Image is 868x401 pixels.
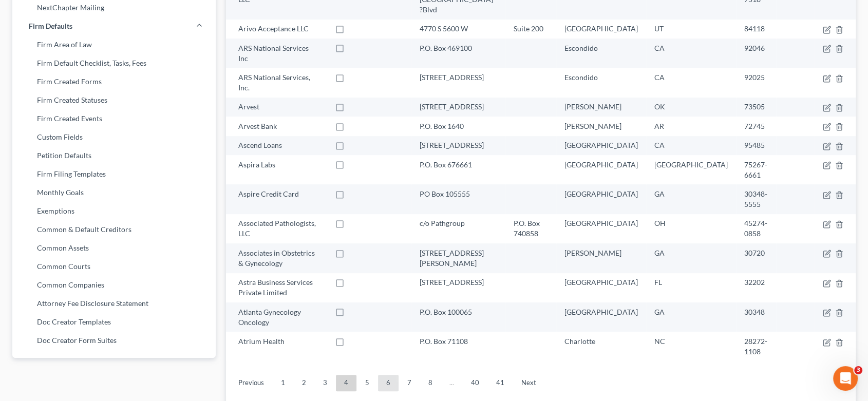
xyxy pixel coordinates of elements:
div: P.O. Box 469100 [420,43,497,53]
div: P.O. Box 740858 [514,218,548,239]
a: 41 [488,375,513,391]
button: firmCaseType.title [823,250,831,258]
div: Escondido [564,43,638,53]
div: Escondido [564,72,638,83]
div: Atlanta Gynecology Oncology [238,307,318,328]
div: [GEOGRAPHIC_DATA] [564,160,638,170]
div: P.O. Box 676661 [420,160,497,170]
div: CA [654,140,728,150]
div: [STREET_ADDRESS] [420,72,497,83]
div: [GEOGRAPHIC_DATA] [564,307,638,317]
a: 3 [315,375,335,391]
div: Aspire Credit Card [238,189,318,199]
div: [GEOGRAPHIC_DATA] [564,24,638,34]
div: 92025 [744,72,768,83]
a: Common Companies [12,276,216,294]
div: 30720 [744,248,768,258]
a: Firm Created Events [12,109,216,128]
a: 5 [357,375,378,391]
button: firmCaseType.title [823,279,831,288]
a: 6 [378,375,399,391]
a: Attorney Fee Disclosure Statement [12,294,216,313]
a: Previous [230,375,272,391]
div: FL [654,277,728,288]
div: Arvest [238,102,318,112]
div: [GEOGRAPHIC_DATA] [564,277,638,288]
div: GA [654,248,728,258]
div: UT [654,24,728,34]
div: 30348-5555 [744,189,768,209]
div: 45274-0858 [744,218,768,239]
div: Atrium Health [238,336,318,347]
span: 3 [854,366,862,374]
a: Next [513,375,544,391]
a: Firm Created Statuses [12,91,216,109]
a: 1 [273,375,293,391]
div: [PERSON_NAME] [564,102,638,112]
div: 75267-6661 [744,160,768,180]
a: 4 [336,375,356,391]
a: 2 [294,375,314,391]
button: firmCaseType.title [823,191,831,199]
div: [STREET_ADDRESS] [420,277,497,288]
button: firmCaseType.title [823,142,831,150]
div: GA [654,189,728,199]
div: [STREET_ADDRESS] [420,140,497,150]
a: Exemptions [12,202,216,220]
a: Firm Area of Law [12,35,216,54]
button: firmCaseType.title [823,338,831,347]
div: PO Box 105555 [420,189,497,199]
div: [GEOGRAPHIC_DATA] [654,160,728,170]
div: NC [654,336,728,347]
a: 7 [399,375,420,391]
div: Associates in Obstetrics & Gynecology [238,248,318,269]
button: firmCaseType.title [823,123,831,131]
a: Common & Default Creditors [12,220,216,239]
div: 32202 [744,277,768,288]
div: P.O. Box 71108 [420,336,497,347]
button: firmCaseType.title [823,104,831,112]
a: Doc Creator Form Suites [12,331,216,350]
div: Arivo Acceptance LLC [238,24,318,34]
a: Firm Default Checklist, Tasks, Fees [12,54,216,72]
div: Arvest Bank [238,121,318,131]
div: Associated Pathologists, LLC [238,218,318,239]
a: 40 [463,375,487,391]
div: 95485 [744,140,768,150]
div: Suite 200 [514,24,548,34]
div: AR [654,121,728,131]
div: Ascend Loans [238,140,318,150]
div: [GEOGRAPHIC_DATA] [564,140,638,150]
span: Firm Defaults [29,21,72,31]
div: Charlotte [564,336,638,347]
div: OK [654,102,728,112]
div: Astra Business Services Private Limited [238,277,318,298]
div: OH [654,218,728,228]
div: 92046 [744,43,768,53]
button: firmCaseType.title [823,26,831,34]
a: Firm Filing Templates [12,165,216,183]
div: CA [654,72,728,83]
a: Doc Creator Templates [12,313,216,331]
button: firmCaseType.title [823,45,831,53]
div: 73505 [744,102,768,112]
div: [GEOGRAPHIC_DATA] [564,189,638,199]
a: Custom Fields [12,128,216,146]
button: firmCaseType.title [823,220,831,228]
div: [STREET_ADDRESS] [420,102,497,112]
div: c/o Pathgroup [420,218,497,228]
iframe: Intercom live chat [833,366,858,391]
div: [GEOGRAPHIC_DATA] [564,218,638,228]
div: 4770 S 5600 W [420,24,497,34]
div: Aspira Labs [238,160,318,170]
a: Firm Created Forms [12,72,216,91]
a: 8 [420,375,441,391]
div: CA [654,43,728,53]
div: 28272-1108 [744,336,768,357]
div: ARS National Services Inc [238,43,318,64]
div: [STREET_ADDRESS][PERSON_NAME] [420,248,497,269]
button: firmCaseType.title [823,74,831,83]
div: [PERSON_NAME] [564,248,638,258]
a: Petition Defaults [12,146,216,165]
div: P.O. Box 100065 [420,307,497,317]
